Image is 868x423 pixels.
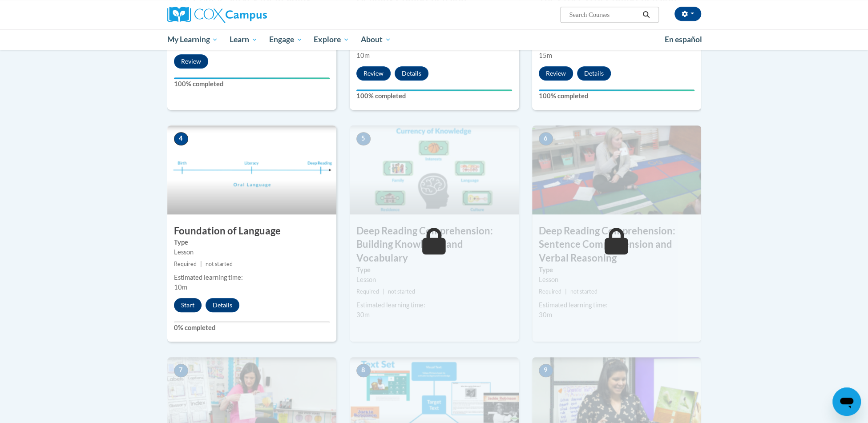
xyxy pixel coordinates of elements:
iframe: Button to launch messaging window [832,387,861,416]
img: Course Image [350,125,519,214]
div: Your progress [539,89,694,91]
span: Learn [230,34,258,45]
a: Learn [224,29,263,50]
span: My Learning [167,34,218,45]
div: Estimated learning time: [539,300,694,310]
div: Lesson [539,275,694,285]
span: 8 [356,364,371,377]
a: En español [659,30,708,49]
div: Lesson [356,275,512,285]
button: Details [206,298,239,312]
span: 4 [174,132,188,145]
label: Type [356,265,512,275]
div: Your progress [174,77,330,79]
div: Main menu [154,29,715,50]
h3: Foundation of Language [167,224,336,238]
button: Review [356,66,391,81]
button: Details [577,66,611,81]
span: Explore [314,34,349,45]
span: 10m [356,52,370,59]
span: Required [539,288,561,295]
a: Explore [308,29,355,50]
span: 5 [356,132,371,145]
div: Lesson [174,247,330,257]
div: Your progress [356,89,512,91]
span: Required [174,261,197,267]
span: About [361,34,391,45]
span: 10m [174,283,187,291]
span: Engage [269,34,303,45]
span: | [383,288,384,295]
span: 6 [539,132,553,145]
button: Review [539,66,573,81]
img: Course Image [167,125,336,214]
label: Type [174,238,330,247]
a: Cox Campus [167,7,336,23]
span: not started [206,261,233,267]
button: Search [639,9,653,20]
label: 100% completed [356,91,512,101]
a: About [355,29,397,50]
span: 9 [539,364,553,377]
span: 7 [174,364,188,377]
label: Type [539,265,694,275]
span: En español [665,35,702,44]
div: Estimated learning time: [174,273,330,282]
button: Details [395,66,428,81]
h3: Deep Reading Comprehension: Building Knowledge and Vocabulary [350,224,519,265]
h3: Deep Reading Comprehension: Sentence Comprehension and Verbal Reasoning [532,224,701,265]
button: Start [174,298,202,312]
span: | [565,288,567,295]
span: | [200,261,202,267]
span: 30m [356,311,370,318]
button: Account Settings [674,7,701,21]
button: Review [174,54,208,68]
div: Estimated learning time: [356,300,512,310]
label: 0% completed [174,323,330,333]
a: My Learning [161,29,224,50]
span: 15m [539,52,552,59]
label: 100% completed [539,91,694,101]
a: Engage [263,29,308,50]
img: Cox Campus [167,7,267,23]
span: not started [388,288,415,295]
span: 30m [539,311,552,318]
span: not started [570,288,598,295]
span: Required [356,288,379,295]
label: 100% completed [174,79,330,89]
img: Course Image [532,125,701,214]
input: Search Courses [568,9,639,20]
